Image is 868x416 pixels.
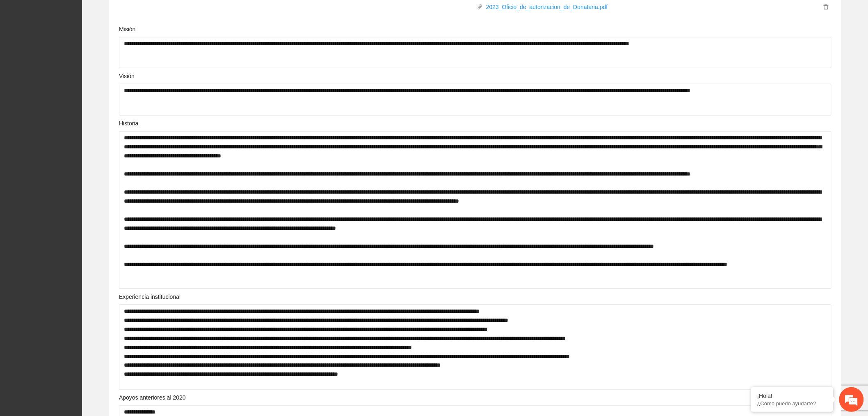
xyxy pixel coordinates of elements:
[119,25,135,34] label: Misión
[119,292,180,301] label: Experiencia institucional
[44,217,116,233] div: Chatear ahora
[119,72,135,81] label: Visión
[477,4,483,10] span: paper-clip
[43,42,138,53] div: Conversaciones
[757,400,827,407] p: ¿Cómo puedo ayudarte?
[119,393,186,402] label: Apoyos anteriores al 2020
[822,4,831,10] span: delete
[119,119,138,128] label: Historia
[757,393,827,399] div: ¡Hola!
[483,2,821,12] a: 2023_Oficio_de_autorizacion_de_Donataria.pdf
[135,4,154,24] div: Minimizar ventana de chat en vivo
[821,2,831,12] button: delete
[21,122,140,205] span: No hay ninguna conversación en curso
